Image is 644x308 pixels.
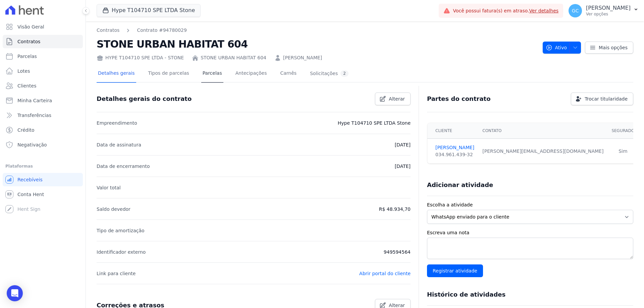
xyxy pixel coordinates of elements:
[3,138,83,151] a: Negativação
[427,181,493,189] h3: Adicionar atividade
[97,95,192,103] h3: Detalhes gerais do contrato
[427,264,483,277] input: Registrar atividade
[389,96,405,102] span: Alterar
[309,65,350,83] a: Solicitações2
[586,11,631,17] p: Ver opções
[17,82,36,89] span: Clientes
[17,176,43,183] span: Recebíveis
[427,229,633,236] label: Escreva uma nota
[97,141,141,149] p: Data de assinatura
[97,27,119,34] a: Contratos
[427,291,505,299] h3: Histórico de atividades
[359,271,411,276] a: Abrir portal do cliente
[563,1,644,20] button: GC [PERSON_NAME] Ver opções
[97,227,145,235] p: Tipo de amortização
[3,109,83,122] a: Transferências
[607,139,638,164] td: Sim
[17,112,51,119] span: Transferências
[17,97,52,104] span: Minha Carteira
[17,191,44,198] span: Conta Hent
[17,38,40,45] span: Contratos
[395,162,411,170] p: [DATE]
[97,205,130,213] p: Saldo devedor
[546,42,567,54] span: Ativo
[97,184,121,192] p: Valor total
[379,205,411,213] p: R$ 48.934,70
[201,54,266,61] a: STONE URBAN HABITAT 604
[3,173,83,186] a: Recebíveis
[283,54,322,61] a: [PERSON_NAME]
[234,65,268,83] a: Antecipações
[97,4,201,17] button: Hype T104710 SPE LTDA Stone
[97,27,187,34] nav: Breadcrumb
[599,44,628,51] span: Mais opções
[482,148,603,155] div: [PERSON_NAME][EMAIL_ADDRESS][DOMAIN_NAME]
[572,8,579,13] span: GC
[17,53,37,60] span: Parcelas
[97,37,537,52] h2: STONE URBAN HABITAT 604
[17,68,30,74] span: Lotes
[201,65,223,83] a: Parcelas
[340,70,348,77] div: 2
[543,42,581,54] button: Ativo
[3,79,83,93] a: Clientes
[3,64,83,78] a: Lotes
[427,123,478,139] th: Cliente
[435,151,474,158] div: 034.961.439-32
[586,5,631,11] p: [PERSON_NAME]
[3,35,83,48] a: Contratos
[17,141,47,148] span: Negativação
[435,144,474,151] a: [PERSON_NAME]
[427,201,633,208] label: Escolha a atividade
[3,123,83,137] a: Crédito
[5,162,80,170] div: Plataformas
[97,119,137,127] p: Empreendimento
[338,119,411,127] p: Hype T104710 SPE LTDA Stone
[147,65,191,83] a: Tipos de parcelas
[17,127,35,133] span: Crédito
[384,248,411,256] p: 949594564
[585,96,628,102] span: Trocar titularidade
[97,248,146,256] p: Identificador externo
[571,93,633,105] a: Trocar titularidade
[375,93,411,105] a: Alterar
[7,285,23,301] div: Open Intercom Messenger
[427,95,491,103] h3: Partes do contrato
[3,94,83,107] a: Minha Carteira
[97,27,537,34] nav: Breadcrumb
[453,7,558,14] span: Você possui fatura(s) em atraso.
[395,141,411,149] p: [DATE]
[279,65,298,83] a: Carnês
[529,8,559,13] a: Ver detalhes
[3,188,83,201] a: Conta Hent
[97,162,150,170] p: Data de encerramento
[97,54,184,61] div: HYPE T104710 SPE LTDA - STONE
[137,27,187,34] a: Contrato #94780029
[97,269,136,278] p: Link para cliente
[97,65,136,83] a: Detalhes gerais
[310,70,348,77] div: Solicitações
[585,42,633,54] a: Mais opções
[607,123,638,139] th: Segurado
[3,20,83,34] a: Visão Geral
[17,23,44,30] span: Visão Geral
[478,123,607,139] th: Contato
[3,50,83,63] a: Parcelas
